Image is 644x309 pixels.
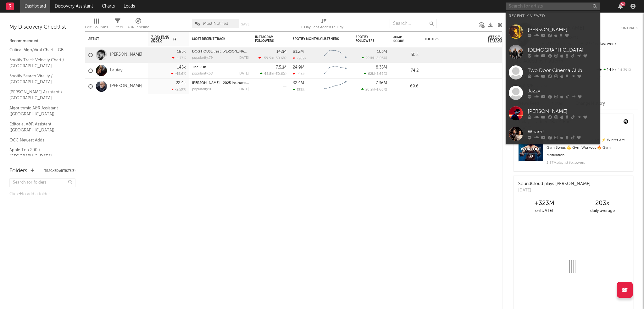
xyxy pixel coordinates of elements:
[293,88,305,92] div: 336k
[377,50,387,54] div: 103M
[9,24,75,31] div: My Discovery Checklist
[375,88,386,91] span: -1.66 %
[276,50,286,54] div: 142M
[110,52,142,58] a: [PERSON_NAME]
[192,72,213,75] div: popularity: 58
[177,65,186,69] div: 145k
[192,66,206,69] a: The Risk
[547,136,628,159] div: # 32 on WORKOUT MUSIC 2025 ⚡ Winter Arc Gym Songs 💪 Gym Workout 🔥 Gym Motivation
[368,72,374,76] span: 62k
[376,81,387,85] div: 7.36M
[528,108,597,115] div: [PERSON_NAME]
[127,16,149,34] div: A&R Pipeline
[9,37,75,45] div: Recommended
[44,169,75,173] button: Tracked Artists(3)
[506,3,600,10] input: Search for artists
[528,128,597,135] div: Wham!
[374,57,386,60] span: +8.93 %
[293,72,305,76] div: -94k
[9,190,75,198] div: Click to add a folder.
[238,88,249,91] div: [DATE]
[9,137,69,144] a: OCC Newest Adds
[9,178,75,187] input: Search for folders...
[506,62,600,83] a: Two Door Cinema Club
[9,47,69,53] a: Critical Algo/Viral Chart - GB
[515,207,573,215] div: on [DATE]
[375,72,386,76] span: -5.69 %
[88,37,136,41] div: Artist
[393,36,409,43] div: Jump Score
[361,87,387,91] div: ( )
[362,56,387,60] div: ( )
[258,56,286,60] div: ( )
[263,57,273,60] span: -59.9k
[617,69,631,72] span: -4.39 %
[238,56,249,60] div: [DATE]
[276,65,286,69] div: 7.51M
[321,47,349,63] svg: Chart title
[573,200,631,207] div: 203 x
[393,67,419,74] div: 74.2
[390,19,437,28] input: Search...
[365,88,374,91] span: 20.2k
[203,22,228,26] span: Most Notified
[9,73,69,86] a: Spotify Search Virality / [GEOGRAPHIC_DATA]
[192,66,249,69] div: The Risk
[393,51,419,59] div: 50.5
[176,81,186,85] div: 22.4k
[9,121,69,134] a: Editorial A&R Assistant ([GEOGRAPHIC_DATA])
[171,87,186,91] div: -2.59 %
[260,72,286,76] div: ( )
[192,50,249,53] div: DOG HOUSE (feat. Julia Wolf & Yeat)
[573,207,631,215] div: daily average
[110,84,142,89] a: [PERSON_NAME]
[192,81,249,85] div: James - 2025 Instrumental Mix
[596,74,638,82] div: --
[620,2,625,6] div: 57
[506,42,600,62] a: [DEMOGRAPHIC_DATA]
[528,87,597,95] div: Jazzy
[366,57,373,60] span: 221k
[376,65,387,69] div: 8.35M
[596,66,638,74] div: 14.5k
[528,67,597,74] div: Two Door Cinema Club
[621,25,638,31] button: Untrack
[127,24,149,31] div: A&R Pipeline
[506,103,600,124] a: [PERSON_NAME]
[192,81,259,85] a: [PERSON_NAME] - 2025 Instrumental Mix
[528,26,597,33] div: [PERSON_NAME]
[364,72,387,76] div: ( )
[110,68,122,73] a: Laufey
[509,12,597,20] div: Recently Viewed
[171,72,186,76] div: -45.6 %
[177,50,186,54] div: 185k
[264,72,273,76] span: 45.8k
[515,200,573,207] div: +323M
[9,89,69,102] a: [PERSON_NAME] Assistant / [GEOGRAPHIC_DATA]
[321,79,349,94] svg: Chart title
[172,56,186,60] div: -1.77 %
[293,37,340,41] div: Spotify Monthly Listeners
[488,35,510,43] span: Weekly US Streams
[356,35,378,43] div: Spotify Followers
[9,105,69,118] a: Algorithmic A&R Assistant ([GEOGRAPHIC_DATA])
[506,124,600,144] a: Wham!
[274,72,286,76] span: -30.6 %
[85,24,108,31] div: Edit Columns
[293,65,304,69] div: 24.9M
[514,136,633,171] a: #32onWORKOUT MUSIC 2025 ⚡ Winter Arc Gym Songs 💪 Gym Workout 🔥 Gym Motivation1.87Mplaylist followers
[293,81,304,85] div: 32.4M
[113,16,123,34] div: Filters
[425,37,472,41] div: Folders
[528,46,597,54] div: [DEMOGRAPHIC_DATA]
[85,16,108,34] div: Edit Columns
[547,159,628,167] div: 1.87M playlist followers
[151,35,171,43] span: 7-Day Fans Added
[506,83,600,103] a: Jazzy
[274,57,286,60] span: -50.6 %
[192,37,239,41] div: Most Recent Track
[113,24,123,31] div: Filters
[192,88,211,91] div: popularity: 0
[9,167,27,175] div: Folders
[300,24,347,31] div: 7-Day Fans Added (7-Day Fans Added)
